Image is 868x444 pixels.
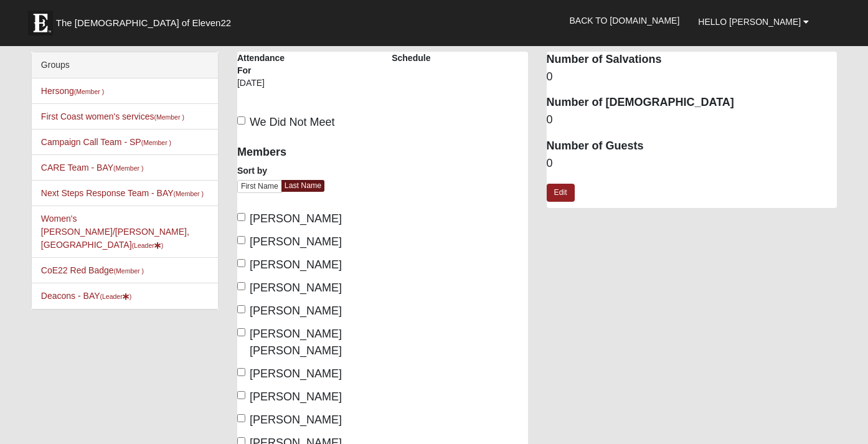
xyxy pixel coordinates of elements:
[100,293,132,300] small: (Leader )
[237,414,245,422] input: [PERSON_NAME]
[41,111,184,121] a: First Coast women's services(Member )
[547,156,837,172] dd: 0
[392,52,430,64] label: Schedule
[154,113,184,121] small: (Member )
[250,305,342,317] span: [PERSON_NAME]
[41,214,189,250] a: Women's [PERSON_NAME]/[PERSON_NAME], [GEOGRAPHIC_DATA](Leader)
[237,116,245,125] input: We Did Not Meet
[250,281,342,294] span: [PERSON_NAME]
[560,5,689,36] a: Back to [DOMAIN_NAME]
[237,164,267,177] label: Sort by
[174,190,204,197] small: (Member )
[237,52,296,77] label: Attendance For
[250,235,342,248] span: [PERSON_NAME]
[250,367,342,380] span: [PERSON_NAME]
[237,259,245,267] input: [PERSON_NAME]
[250,390,342,403] span: [PERSON_NAME]
[250,258,342,271] span: [PERSON_NAME]
[41,137,171,147] a: Campaign Call Team - SP(Member )
[250,116,335,128] span: We Did Not Meet
[41,163,144,172] a: CARE Team - BAY(Member )
[250,413,342,426] span: [PERSON_NAME]
[237,328,245,336] input: [PERSON_NAME] [PERSON_NAME]
[141,139,171,146] small: (Member )
[547,138,837,154] dt: Number of Guests
[237,282,245,290] input: [PERSON_NAME]
[113,164,143,172] small: (Member )
[56,17,231,29] span: The [DEMOGRAPHIC_DATA] of Eleven22
[237,236,245,244] input: [PERSON_NAME]
[237,368,245,376] input: [PERSON_NAME]
[237,180,282,193] a: First Name
[237,391,245,399] input: [PERSON_NAME]
[41,265,144,275] a: CoE22 Red Badge(Member )
[41,291,131,301] a: Deacons - BAY(Leader)
[74,88,104,95] small: (Member )
[114,267,144,275] small: (Member )
[547,112,837,128] dd: 0
[547,184,575,202] a: Edit
[22,4,271,35] a: The [DEMOGRAPHIC_DATA] of Eleven22
[698,17,801,27] span: Hello [PERSON_NAME]
[41,188,204,198] a: Next Steps Response Team - BAY(Member )
[237,77,296,98] div: [DATE]
[32,52,218,78] div: Groups
[28,11,53,35] img: Eleven22 logo
[250,212,342,225] span: [PERSON_NAME]
[547,52,837,68] dt: Number of Salvations
[132,242,164,249] small: (Leader )
[689,6,818,37] a: Hello [PERSON_NAME]
[547,69,837,85] dd: 0
[547,95,837,111] dt: Number of [DEMOGRAPHIC_DATA]
[250,328,342,357] span: [PERSON_NAME] [PERSON_NAME]
[41,86,104,96] a: Hersong(Member )
[237,305,245,313] input: [PERSON_NAME]
[237,213,245,221] input: [PERSON_NAME]
[237,146,373,159] h4: Members
[281,180,324,192] a: Last Name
